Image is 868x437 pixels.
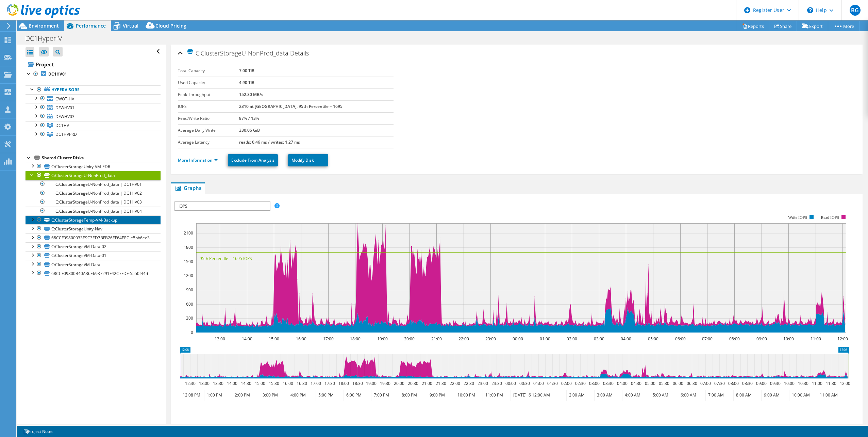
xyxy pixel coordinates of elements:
[714,381,724,386] text: 07:30
[239,80,254,85] b: 4.90 TiB
[26,162,161,171] a: C:ClusterStorageUnity-VM-EDR
[184,230,193,236] text: 2100
[282,381,293,386] text: 16:00
[807,7,813,13] svg: \n
[566,336,577,342] text: 02:00
[178,91,239,98] label: Peak Throughput
[227,381,237,386] text: 14:00
[26,233,161,242] a: 68CCF09800033E9C3ED7BFB26EF64EEC-e5bb6ee3
[18,427,58,436] a: Project Notes
[239,103,343,109] b: 2310 at [GEOGRAPHIC_DATA], 95th Percentile = 1695
[463,381,474,386] text: 22:30
[239,139,300,145] b: reads: 0.46 ms / writes: 1.27 ms
[310,381,321,386] text: 17:00
[404,336,414,342] text: 20:00
[123,22,138,29] span: Virtual
[589,381,599,386] text: 03:00
[828,21,859,31] a: More
[512,336,523,342] text: 00:00
[756,381,766,386] text: 09:00
[431,336,441,342] text: 21:00
[686,381,697,386] text: 06:30
[288,154,328,166] a: Modify Disk
[350,336,360,342] text: 18:00
[178,157,218,163] a: More Information
[239,68,254,74] b: 7.00 TiB
[26,242,161,251] a: C:ClusterStorageVM-Data-02
[645,381,655,386] text: 05:00
[485,336,496,342] text: 23:00
[26,103,161,112] a: DFWHV01
[728,381,738,386] text: 08:00
[191,329,193,335] text: 0
[631,381,641,386] text: 04:30
[756,336,767,342] text: 09:00
[26,171,161,180] a: C:ClusterStorageU-NonProd_data
[769,21,797,31] a: Share
[29,22,59,29] span: Environment
[26,207,161,215] a: C:ClusterStorageU-NonProd_data | DC1HV04
[184,259,193,264] text: 1500
[187,49,288,57] span: C:ClusterStorageU-NonProd_data
[22,35,73,42] h1: DC1Hyper-V
[737,21,769,31] a: Reports
[55,96,74,102] span: CWOT-HV
[797,21,828,31] a: Export
[798,381,808,386] text: 10:30
[477,381,488,386] text: 23:00
[214,336,225,342] text: 13:00
[821,215,839,220] text: Read IOPS
[770,381,780,386] text: 09:30
[449,381,460,386] text: 22:00
[26,251,161,260] a: C:ClusterStorageVM-Data-01
[675,336,685,342] text: 06:00
[178,115,239,122] label: Read/Write Ratio
[241,336,252,342] text: 14:00
[850,5,861,16] span: BG
[26,112,161,121] a: DFWHV03
[26,189,161,198] a: C:ClusterStorageU-NonProd_data | DC1HV02
[186,301,193,307] text: 600
[254,381,265,386] text: 15:00
[240,381,251,386] text: 14:30
[178,103,239,110] label: IOPS
[784,381,794,386] text: 10:00
[213,381,223,386] text: 13:30
[55,131,77,137] span: DC1HVPRD
[539,336,550,342] text: 01:00
[185,381,195,386] text: 12:30
[26,70,161,79] a: DC1HV01
[200,256,252,261] text: 95th Percentile = 1695 IOPS
[839,381,850,386] text: 12:00
[26,180,161,189] a: C:ClusterStorageU-NonProd_data | DC1HV01
[491,381,502,386] text: 23:30
[672,381,683,386] text: 06:00
[594,336,604,342] text: 03:00
[458,336,469,342] text: 22:00
[186,287,193,293] text: 900
[366,381,376,386] text: 19:00
[26,94,161,103] a: CWOT-HV
[239,115,259,121] b: 87% / 13%
[186,315,193,321] text: 300
[788,215,807,220] text: Write IOPS
[178,127,239,134] label: Average Daily Write
[658,381,669,386] text: 05:30
[837,336,848,342] text: 12:00
[239,127,260,133] b: 330.06 GiB
[742,381,752,386] text: 08:30
[380,381,390,386] text: 19:30
[178,67,239,74] label: Total Capacity
[178,79,239,86] label: Used Capacity
[296,381,307,386] text: 16:30
[239,92,263,97] b: 152.30 MB/s
[547,381,557,386] text: 01:30
[603,381,613,386] text: 03:30
[26,130,161,139] a: DC1HVPRD
[338,381,349,386] text: 18:00
[825,381,836,386] text: 11:30
[26,121,161,130] a: DC1HV
[55,114,74,119] span: DFWHV03
[323,336,333,342] text: 17:00
[617,381,627,386] text: 04:00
